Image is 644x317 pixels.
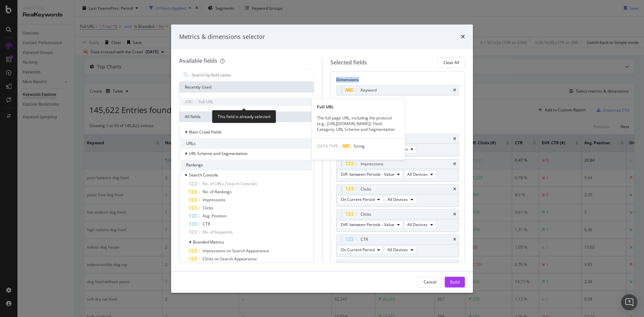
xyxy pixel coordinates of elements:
div: CTRtimesOn Current PeriodAll Devices [336,234,460,257]
div: Keywordtimes [336,85,460,95]
button: Clear All [438,57,465,68]
input: Search by field name [191,70,312,80]
div: The full page URL, including the protocol (e.g., [URL][DOMAIN_NAME]). Field Category: URL Scheme ... [312,115,405,132]
button: All Devices [384,196,416,204]
span: Diff. between Periods - Value [341,171,394,177]
div: Metrics & dimensions selector [179,33,265,41]
div: Selected fields [330,59,367,66]
div: Dimensions [336,77,460,85]
button: All Devices [404,170,436,178]
div: Clicks [361,211,371,218]
span: DATA TYPE: [317,143,339,149]
span: All Devices [387,197,408,202]
span: Branded Metrics [193,239,224,245]
span: URL Scheme and Segmentation [189,151,248,156]
div: CTR [361,236,368,243]
span: Clicks on Search Appearance [203,256,257,262]
span: On Current Period [341,197,375,202]
span: All Devices [407,222,428,227]
span: No. of URLs (Search Console) [203,181,257,187]
span: Clicks [203,205,213,211]
div: ImpressionstimesDiff. between Periods - ValueAll Devices [336,159,460,181]
div: times [453,162,456,166]
div: modal [171,24,473,293]
button: Cancel [418,277,442,287]
div: Full URL [312,104,405,110]
div: times [453,237,456,242]
span: No. of Keywords [203,229,233,235]
div: CTRtimes [336,260,460,282]
div: Available fields [179,57,217,64]
button: Build [445,277,465,287]
div: All fields [179,111,314,122]
div: Impressions [361,161,383,167]
div: URLs [181,138,312,149]
div: ClickstimesDiff. between Periods - ValueAll Devices [336,209,460,232]
span: No. of Rankings [203,189,231,195]
div: times [453,137,456,141]
span: Avg. Position [203,213,226,219]
button: On Current Period [338,196,383,204]
div: times [461,33,465,41]
button: All Devices [404,221,436,229]
span: Main Crawl Fields [189,129,222,135]
div: times [453,88,456,92]
span: String [354,143,365,149]
div: Clicks [361,186,371,193]
span: Full URL [199,99,213,105]
div: times [453,187,456,191]
div: Cancel [424,279,436,285]
div: Clear All [443,60,459,65]
button: On Current Period [338,246,383,254]
div: Keyword [361,87,377,94]
div: Build [450,279,460,285]
span: All Devices [387,247,408,253]
span: Impressions on Search Appearance [203,248,269,254]
span: All Devices [407,171,428,177]
span: Search Console [189,172,218,178]
button: Diff. between Periods - Value [338,221,403,229]
div: ClickstimesOn Current PeriodAll Devices [336,184,460,207]
div: times [453,212,456,216]
div: Rankings [181,160,312,170]
button: All Devices [384,246,416,254]
span: CTR [203,221,210,227]
span: On Current Period [341,247,375,253]
span: Impressions [203,197,225,203]
span: Diff. between Periods - Value [341,222,394,227]
button: Diff. between Periods - Value [338,170,403,178]
div: CTR [361,261,368,268]
div: Open Intercom Messenger [621,294,637,310]
div: Recently Used [179,82,314,93]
